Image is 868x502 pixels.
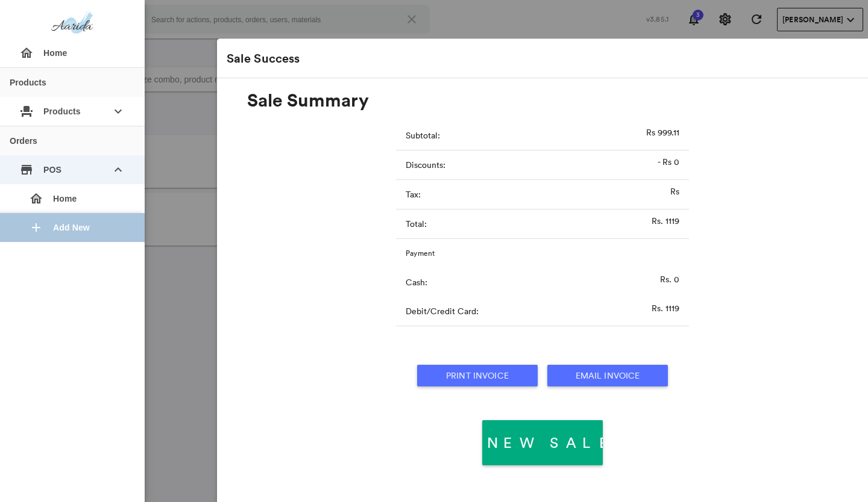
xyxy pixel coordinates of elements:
p: Total: [406,218,652,230]
span: POS [43,159,101,181]
p: Cash: [406,276,660,288]
p: - Rs 0 [658,156,679,168]
div: Home [10,39,135,67]
md-icon: {{grandChildMenu.icon}} [29,191,43,206]
md-icon: {{ $mdSidemenuContent.icon }} [19,163,34,177]
p: Rs. 0 [660,273,679,285]
div: Orders [10,137,37,145]
button: Print Invoice [417,365,538,386]
p: Payment [406,248,679,258]
p: Debit/Credit Card: [406,305,652,317]
button: New Sale [482,420,603,465]
div: Add New [19,213,135,242]
md-icon: keyboard_arrow_down [111,104,125,119]
h2: Sale Summary [247,90,369,110]
img: aarida-optimized.png [51,10,93,36]
md-icon: {{grandChildMenu.icon}} [29,220,43,235]
md-icon: keyboard_arrow_down [111,163,125,177]
p: Rs 999.11 [646,126,679,138]
span: Products [43,101,101,122]
p: Tax: [406,188,670,200]
p: Rs. 1119 [652,215,679,227]
p: Discounts: [406,159,658,171]
p: Subtotal: [406,129,646,141]
button: Email Invoice [547,365,668,386]
p: Rs [670,185,679,197]
p: Rs. 1119 [652,302,679,314]
md-icon: {{menuItem.icon}} [19,46,34,60]
md-icon: {{ $mdSidemenuContent.icon }} [19,104,34,119]
div: Products [10,78,46,87]
div: Home [19,184,135,213]
h2: Sale Success [227,52,300,65]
